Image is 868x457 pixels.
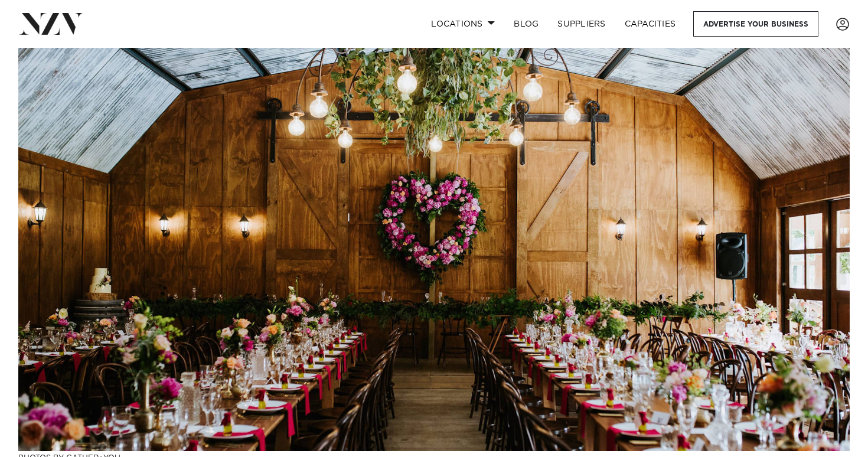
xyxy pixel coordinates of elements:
a: Locations [422,11,504,37]
img: nzv-logo.png [19,13,83,34]
a: Advertise your business [693,11,818,37]
img: 20 Best Christchurch Wedding Venues [18,48,850,451]
a: Capacities [615,11,686,37]
a: SUPPLIERS [548,11,615,37]
a: BLOG [504,11,548,37]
